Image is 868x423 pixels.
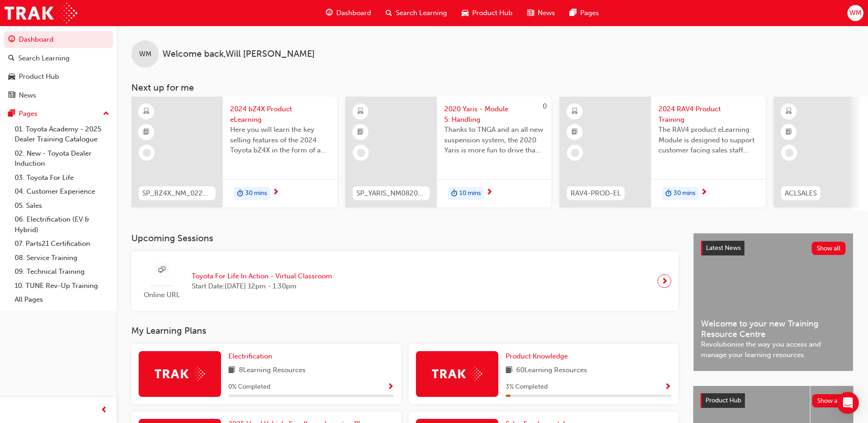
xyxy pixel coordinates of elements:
[245,188,267,199] span: 30 mins
[139,290,184,300] span: Online URL
[142,188,212,199] span: SP_BZ4X_NM_0224_EL01
[11,251,113,265] a: 08. Service Training
[318,4,378,22] a: guage-iconDashboard
[665,188,672,200] span: duration-icon
[139,259,671,304] a: Online URLToyota For Life In Action - Virtual ClassroomStart Date:[DATE] 12pm - 1:30pm
[272,189,279,197] span: next-icon
[785,149,793,157] span: learningRecordVerb_NONE-icon
[11,279,113,293] a: 10. TUNE Rev-Up Training
[570,7,577,19] span: pages-icon
[451,188,458,200] span: duration-icon
[8,92,15,100] span: news-icon
[237,188,243,200] span: duration-icon
[571,188,621,199] span: RAV4-PROD-EL
[8,110,15,118] span: pages-icon
[356,188,426,199] span: SP_YARIS_NM0820_EL_05
[786,126,792,138] span: booktick-icon
[11,146,113,171] a: 02. New - Toyota Dealer Induction
[4,105,113,122] button: Pages
[336,8,371,18] span: Dashboard
[228,382,270,392] span: 0 % Completed
[11,184,113,199] a: 04. Customer Experience
[4,87,113,104] a: News
[396,8,447,18] span: Search Learning
[4,31,113,48] a: Dashboard
[506,351,571,362] a: Product Knowledge
[155,367,205,381] img: Trak
[571,149,579,157] span: learningRecordVerb_NONE-icon
[19,71,59,82] div: Product Hub
[701,393,846,408] a: Product HubShow all
[11,212,113,237] a: 06. Electrification (EV & Hybrid)
[143,149,151,157] span: learningRecordVerb_NONE-icon
[11,199,113,213] a: 05. Sales
[143,106,150,118] span: learningResourceType_ELEARNING-icon
[701,339,846,360] span: Revolutionise the way you access and manage your learning resources.
[228,365,235,376] span: book-icon
[158,265,165,276] span: sessionType_ONLINE_URL-icon
[230,104,330,125] span: 2024 bZ4X Product eLearning
[785,188,817,199] span: ACLSALES
[658,104,758,125] span: 2024 RAV4 Product Training
[19,108,38,119] div: Pages
[11,293,113,307] a: All Pages
[849,8,862,18] span: WM
[103,108,109,120] span: up-icon
[387,383,394,391] span: Show Progress
[101,405,108,416] span: prev-icon
[847,5,863,21] button: WM
[664,381,671,393] button: Show Progress
[8,54,15,63] span: search-icon
[4,68,113,85] a: Product Hub
[131,325,679,336] h3: My Learning Plans
[520,4,562,22] a: news-iconNews
[454,4,520,22] a: car-iconProduct Hub
[571,106,578,118] span: learningResourceType_ELEARNING-icon
[674,188,695,199] span: 30 mins
[228,352,272,360] span: Electrification
[139,49,151,60] span: WM
[131,233,679,244] h3: Upcoming Sessions
[506,382,548,392] span: 3 % Completed
[571,126,578,138] span: booktick-icon
[11,171,113,185] a: 03. Toyota For Life
[4,50,113,67] a: Search Learning
[837,392,859,414] div: Open Intercom Messenger
[486,189,493,197] span: next-icon
[11,265,113,279] a: 09. Technical Training
[326,7,333,19] span: guage-icon
[239,365,306,376] span: 8 Learning Resources
[11,237,113,251] a: 07. Parts21 Certification
[543,102,547,110] span: 0
[462,7,469,19] span: car-icon
[131,97,337,207] a: SP_BZ4X_NM_0224_EL012024 bZ4X Product eLearningHere you will learn the key selling features of th...
[5,3,77,23] img: Trak
[444,104,544,125] span: 2020 Yaris - Module 5: Handling
[387,381,394,393] button: Show Progress
[562,4,606,22] a: pages-iconPages
[701,189,707,197] span: next-icon
[812,394,846,407] button: Show all
[706,244,741,252] span: Latest News
[192,281,332,292] span: Start Date: [DATE] 12pm - 1:30pm
[192,271,332,282] span: Toyota For Life In Action - Virtual Classroom
[516,365,587,376] span: 60 Learning Resources
[357,149,365,157] span: learningRecordVerb_NONE-icon
[162,49,315,60] span: Welcome back , Will [PERSON_NAME]
[8,36,15,44] span: guage-icon
[706,396,741,404] span: Product Hub
[386,7,392,19] span: search-icon
[19,90,36,101] div: News
[506,365,512,376] span: book-icon
[4,29,113,105] button: DashboardSearch LearningProduct HubNews
[357,126,364,138] span: booktick-icon
[444,125,544,156] span: Thanks to TNGA and an all new suspension system, the 2020 Yaris is more fun to drive than ever be...
[538,8,555,18] span: News
[8,73,15,81] span: car-icon
[560,97,766,207] a: RAV4-PROD-EL2024 RAV4 Product TrainingThe RAV4 product eLearning Module is designed to support cu...
[143,126,150,138] span: booktick-icon
[664,383,671,391] span: Show Progress
[580,8,599,18] span: Pages
[693,233,853,371] a: Latest NewsShow allWelcome to your new Training Resource CentreRevolutionise the way you access a...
